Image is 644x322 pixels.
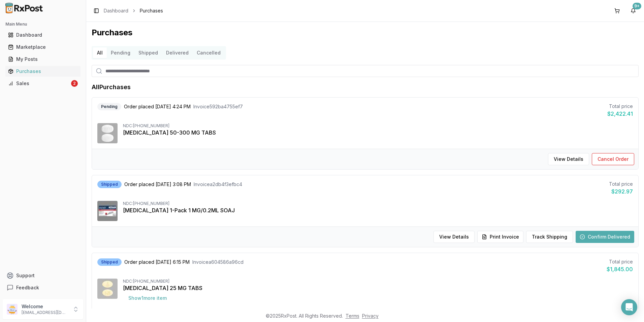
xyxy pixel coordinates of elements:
button: View Details [433,231,475,243]
button: Shipped [134,47,162,58]
div: Total price [607,258,633,265]
img: Jardiance 25 MG TABS [97,279,118,299]
div: Total price [609,181,633,187]
a: Marketplace [5,41,80,53]
div: [MEDICAL_DATA] 1-Pack 1 MG/0.2ML SOAJ [123,206,633,214]
span: Feedback [16,284,39,291]
h2: Main Menu [5,22,80,27]
img: Gvoke HypoPen 1-Pack 1 MG/0.2ML SOAJ [97,201,118,221]
a: Dashboard [5,29,80,41]
a: My Posts [5,53,80,65]
button: Purchases [3,66,83,77]
div: NDC: [PHONE_NUMBER] [123,279,633,284]
div: My Posts [8,56,78,63]
span: Order placed [DATE] 4:24 PM [124,103,191,110]
h1: All Purchases [92,82,131,92]
button: Print Invoice [477,231,523,243]
button: Cancel Order [592,153,634,165]
div: Shipped [97,181,122,188]
button: Cancelled [193,47,225,58]
button: Sales2 [3,78,83,89]
div: NDC: [PHONE_NUMBER] [123,123,633,129]
div: Open Intercom Messenger [621,299,637,315]
a: Sales2 [5,77,80,90]
div: $292.97 [609,187,633,195]
span: Order placed [DATE] 6:15 PM [124,259,190,265]
div: Purchases [8,68,78,75]
span: Invoice 592ba4755ef7 [193,103,243,110]
div: Dashboard [8,32,78,38]
img: Dovato 50-300 MG TABS [97,123,118,143]
button: Marketplace [3,42,83,52]
img: User avatar [7,304,18,315]
div: 9+ [633,3,641,9]
p: Welcome [22,303,68,310]
button: All [93,47,107,58]
div: $1,845.00 [607,265,633,273]
button: Delivered [162,47,193,58]
a: Privacy [362,313,379,319]
button: Support [3,270,83,282]
a: Dashboard [104,7,128,14]
button: Dashboard [3,30,83,40]
button: Show1more item [123,292,172,304]
a: Purchases [5,65,80,77]
span: Purchases [140,7,163,14]
div: 2 [71,80,78,87]
div: $2,422.41 [607,110,633,118]
div: [MEDICAL_DATA] 25 MG TABS [123,284,633,292]
button: View Details [548,153,589,165]
button: My Posts [3,54,83,65]
div: Pending [97,103,121,110]
span: Invoice a604586a96cd [192,259,244,265]
span: Invoice a2db4f3efbc4 [194,181,242,188]
button: Feedback [3,282,83,294]
button: Pending [107,47,134,58]
p: [EMAIL_ADDRESS][DOMAIN_NAME] [22,310,68,315]
a: Terms [346,313,359,319]
button: Confirm Delivered [576,231,634,243]
button: Track Shipping [526,231,573,243]
span: Order placed [DATE] 3:08 PM [124,181,191,188]
div: Shipped [97,258,122,266]
div: NDC: [PHONE_NUMBER] [123,201,633,206]
div: Marketplace [8,44,78,50]
nav: breadcrumb [104,7,163,14]
button: 9+ [628,5,639,16]
div: Sales [8,80,70,87]
div: [MEDICAL_DATA] 50-300 MG TABS [123,129,633,137]
div: Total price [607,103,633,110]
h1: Purchases [92,27,639,38]
img: RxPost Logo [3,3,46,13]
